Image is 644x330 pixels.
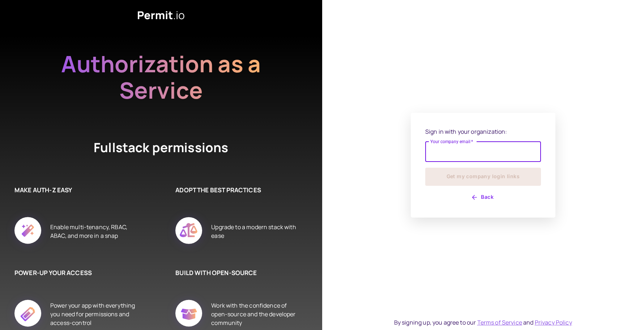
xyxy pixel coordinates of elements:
[14,185,139,195] h6: MAKE AUTH-Z EASY
[67,139,255,157] h4: Fullstack permissions
[211,209,300,254] div: Upgrade to a modern stack with ease
[50,209,139,254] div: Enable multi-tenancy, RBAC, ABAC, and more in a snap
[175,268,300,278] h6: BUILD WITH OPEN-SOURCE
[38,51,284,103] h2: Authorization as a Service
[394,318,572,327] div: By signing up, you agree to our and
[14,268,139,278] h6: POWER-UP YOUR ACCESS
[477,318,522,326] a: Terms of Service
[425,127,541,136] p: Sign in with your organization:
[425,192,541,203] button: Back
[175,185,300,195] h6: ADOPT THE BEST PRACTICES
[535,318,572,326] a: Privacy Policy
[430,138,473,145] label: Your company email
[425,168,541,186] button: Get my company login links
